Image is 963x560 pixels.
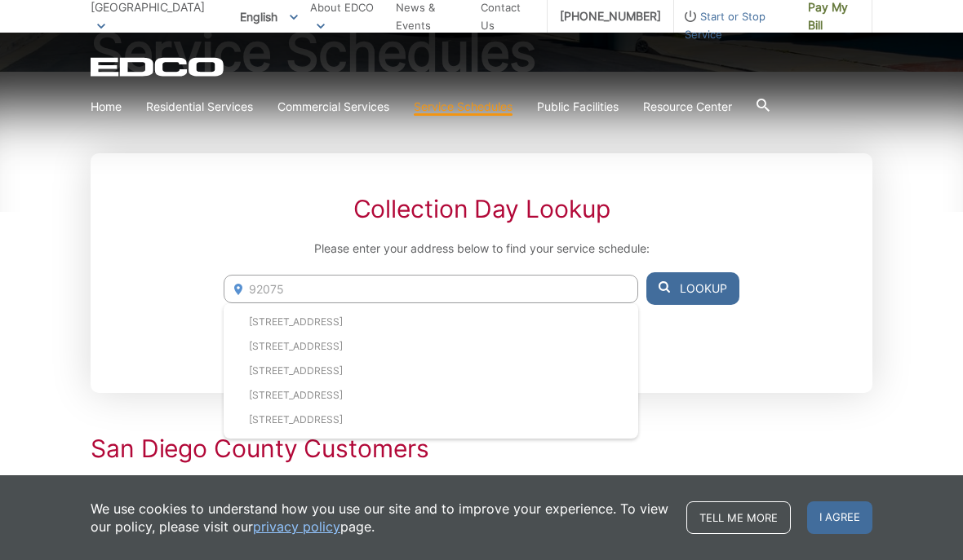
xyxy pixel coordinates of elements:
p: We use cookies to understand how you use our site and to improve your experience. To view our pol... [91,500,670,536]
h2: Collection Day Lookup [224,194,739,223]
li: [STREET_ADDRESS] [224,383,638,408]
input: Enter Address [224,275,638,303]
a: EDCD logo. Return to the homepage. [91,57,226,77]
a: Tell me more [686,501,791,534]
li: [STREET_ADDRESS] [224,359,638,383]
span: English [228,3,310,30]
a: Home [91,98,122,116]
p: Please enter your address below to find your service schedule: [224,240,739,258]
a: Commercial Services [277,98,389,116]
a: Resource Center [643,98,732,116]
h2: San Diego County Customers [91,434,872,463]
a: Residential Services [146,98,253,116]
li: [STREET_ADDRESS] [224,408,638,432]
li: [STREET_ADDRESS] [224,310,638,334]
a: Service Schedules [414,98,513,116]
a: Public Facilities [537,98,619,116]
li: [STREET_ADDRESS] [224,334,638,359]
a: privacy policy [253,518,340,536]
button: Lookup [646,272,739,305]
span: I agree [807,501,872,534]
